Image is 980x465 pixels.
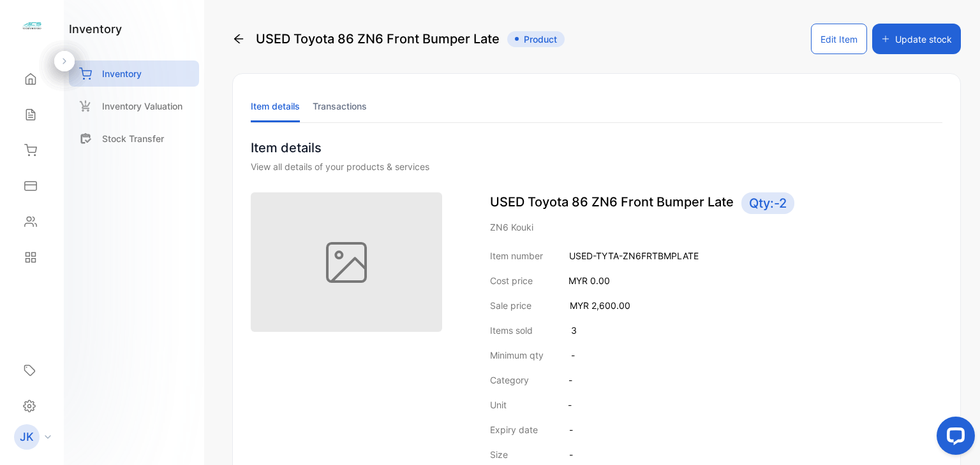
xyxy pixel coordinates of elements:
[507,31,565,47] span: Product
[569,249,699,262] p: USED-TYTA-ZN6FRTBMPLATE
[22,17,41,36] img: logo
[741,192,794,214] span: Qty: -2
[568,398,572,411] p: -
[490,274,533,287] p: Cost price
[251,160,942,173] div: View all details of your products & services
[102,99,182,113] p: Inventory Valuation
[811,24,867,54] button: Edit Item
[490,220,942,234] p: ZN6 Kouki
[313,90,367,122] li: Transactions
[570,300,630,311] span: MYR 2,600.00
[926,411,980,465] iframe: LiveChat chat widget
[490,448,508,461] p: Size
[102,132,164,145] p: Stock Transfer
[571,324,577,337] p: 3
[490,423,538,436] p: Expiry date
[568,373,572,387] p: -
[490,373,529,387] p: Category
[490,398,507,411] p: Unit
[251,138,942,157] p: Item details
[490,348,544,362] p: Minimum qty
[568,275,610,286] span: MYR 0.00
[232,24,565,54] div: USED Toyota 86 ZN6 Front Bumper Late
[251,90,300,122] li: Item details
[490,299,531,312] p: Sale price
[102,67,142,80] p: Inventory
[490,192,942,214] p: USED Toyota 86 ZN6 Front Bumper Late
[490,249,543,262] p: Item number
[69,61,199,87] a: Inventory
[251,192,442,332] img: item
[490,324,533,337] p: Items sold
[872,24,961,54] button: Update stock
[69,93,199,119] a: Inventory Valuation
[20,429,34,445] p: JK
[69,20,122,38] h1: inventory
[569,423,573,436] p: -
[571,348,575,362] p: -
[569,448,573,461] p: -
[69,125,199,152] a: Stock Transfer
